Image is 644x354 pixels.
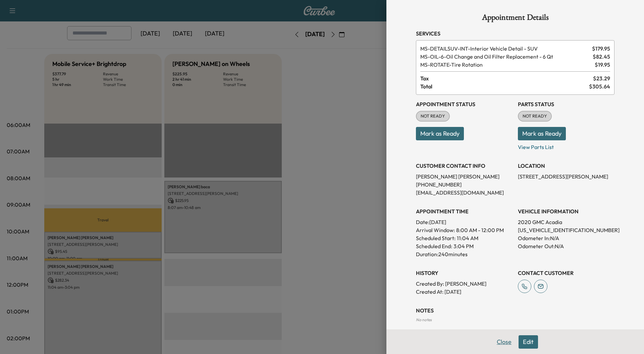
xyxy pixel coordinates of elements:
[518,100,614,108] h3: Parts Status
[518,269,614,277] h3: CONTACT CUSTOMER
[416,172,513,181] p: [PERSON_NAME] [PERSON_NAME]
[416,189,513,197] p: [EMAIL_ADDRESS][DOMAIN_NAME]
[518,172,614,181] p: [STREET_ADDRESS][PERSON_NAME]
[420,45,589,53] span: Interior Vehicle Detail - SUV
[518,242,614,250] p: Odometer Out: N/A
[417,113,449,120] span: NOT READY
[518,207,614,215] h3: VEHICLE INFORMATION
[592,45,610,53] span: $ 179.95
[416,242,452,250] p: Scheduled End:
[518,226,614,234] p: [US_VEHICLE_IDENTIFICATION_NUMBER]
[416,226,513,234] p: Arrival Window:
[420,74,593,82] span: Tax
[416,100,513,108] h3: Appointment Status
[416,181,513,189] p: [PHONE_NUMBER]
[416,288,513,296] p: Created At : [DATE]
[416,207,513,215] h3: APPOINTMENT TIME
[595,61,610,69] span: $ 19.95
[416,29,614,38] h3: Services
[518,127,566,140] button: Mark as Ready
[518,140,614,151] p: View Parts List
[518,162,614,170] h3: LOCATION
[519,335,538,349] button: Edit
[518,234,614,242] p: Odometer In: N/A
[416,250,513,258] p: Duration: 240 minutes
[416,127,464,140] button: Mark as Ready
[416,317,614,323] div: No notes
[420,82,589,90] span: Total
[593,53,610,61] span: $ 82.45
[456,226,504,234] span: 8:00 AM - 12:00 PM
[416,218,513,226] p: Date: [DATE]
[589,82,610,90] span: $ 305.64
[518,218,614,226] p: 2020 GMC Acadia
[593,74,610,82] span: $ 23.29
[457,234,478,242] p: 11:04 AM
[416,234,455,242] p: Scheduled Start:
[416,162,513,170] h3: CUSTOMER CONTACT INFO
[416,269,513,277] h3: History
[416,13,614,24] h1: Appointment Details
[416,280,513,288] p: Created By : [PERSON_NAME]
[416,306,614,314] h3: NOTES
[420,53,590,61] span: Oil Change and Oil Filter Replacement - 6 Qt
[453,242,474,250] p: 3:04 PM
[420,61,592,69] span: Tire Rotation
[492,335,516,349] button: Close
[519,113,551,120] span: NOT READY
